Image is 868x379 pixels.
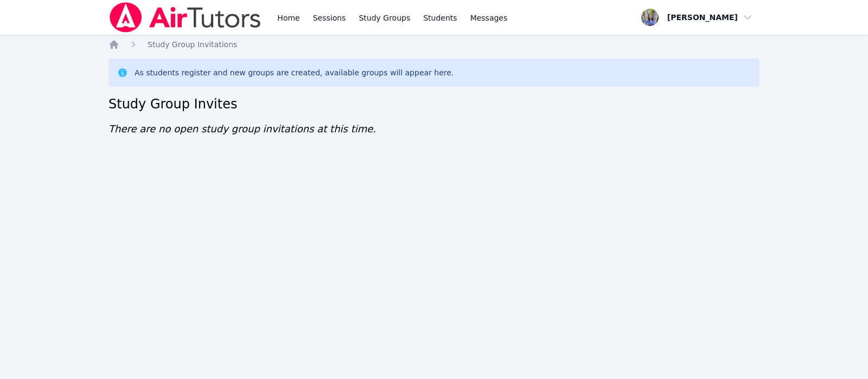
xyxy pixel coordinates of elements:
[135,67,454,78] div: As students register and new groups are created, available groups will appear here.
[108,123,376,134] span: There are no open study group invitations at this time.
[108,2,262,33] img: Air Tutors
[148,40,237,49] span: Study Group Invitations
[470,12,508,23] span: Messages
[108,95,759,113] h2: Study Group Invites
[108,39,759,50] nav: Breadcrumb
[148,39,237,50] a: Study Group Invitations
